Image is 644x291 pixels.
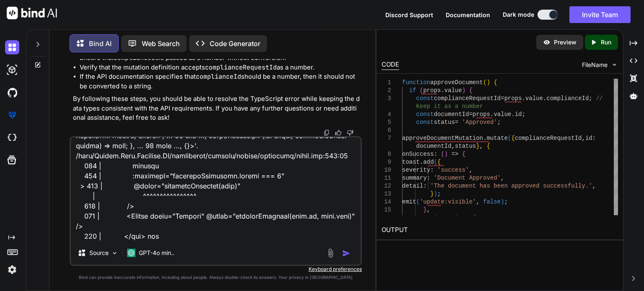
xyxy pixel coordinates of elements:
[592,183,596,189] span: ,
[522,95,525,102] span: .
[446,10,490,19] button: Documentation
[441,87,444,94] span: .
[434,95,501,102] span: complianceRequestId
[512,111,515,118] span: .
[462,119,497,126] span: 'Approved'
[5,108,19,122] img: premium
[416,119,434,126] span: const
[582,61,608,69] span: FileName
[377,220,623,240] h2: OUTPUT
[494,111,512,118] span: value
[416,111,434,118] span: const
[501,95,504,102] span: =
[5,63,19,77] img: darkAi-studio
[501,198,504,205] span: )
[508,135,511,142] span: (
[503,10,534,19] span: Dark mode
[402,79,430,86] span: function
[5,40,19,54] img: darkChat
[480,143,483,149] span: ,
[611,61,618,68] img: chevron down
[139,249,174,257] p: GPT-4o min..
[430,183,592,189] span: 'The document has been approved successfully.'
[323,129,330,136] img: copy
[589,95,592,102] span: ;
[5,131,19,145] img: cloudideIcon
[423,87,441,94] span: props
[455,214,458,221] span: )
[434,191,437,197] span: )
[434,111,469,118] span: documentId
[382,166,391,174] div: 10
[569,6,631,23] button: Invite Team
[554,38,576,46] p: Preview
[434,175,501,181] span: 'Document Approved'
[111,250,118,257] img: Pick Models
[402,151,434,157] span: onSuccess
[596,95,603,102] span: //
[487,79,490,86] span: )
[80,72,360,91] li: If the API documentation specifies that should be a number, then it should not be converted to a ...
[487,143,490,149] span: {
[483,135,486,142] span: .
[402,198,416,205] span: emit
[543,39,551,46] img: preview
[547,95,589,102] span: complianceId
[434,214,437,221] span: (
[490,111,493,118] span: .
[382,174,391,182] div: 11
[142,39,180,49] p: Web Search
[402,175,427,181] span: summary
[543,95,546,102] span: .
[494,79,497,86] span: {
[347,129,353,136] img: dislike
[402,214,427,221] span: onError
[382,95,391,103] div: 3
[437,167,469,173] span: 'success'
[601,38,611,46] p: Run
[452,143,455,149] span: ,
[402,159,420,165] span: toast
[497,119,501,126] span: ;
[504,95,522,102] span: props
[455,143,476,149] span: status
[89,249,109,257] p: Source
[585,135,592,142] span: id
[5,263,19,277] img: settings
[409,87,416,94] span: if
[469,111,473,118] span: =
[582,135,585,142] span: ,
[416,143,452,149] span: documentId
[382,214,391,222] div: 16
[89,39,112,49] p: Bind AI
[515,135,582,142] span: complianceRequestId
[402,135,483,142] span: approveDocumentMutation
[210,39,260,49] p: Code Generator
[476,198,480,205] span: ,
[592,135,596,142] span: :
[382,126,391,134] div: 6
[434,119,455,126] span: status
[70,274,362,281] p: Bind can provide inaccurate information, including about people. Always double-check its answers....
[385,11,433,18] span: Discord Support
[423,183,427,189] span: :
[434,159,437,165] span: (
[476,143,480,149] span: }
[504,198,508,205] span: ;
[427,214,430,221] span: :
[452,151,459,157] span: =>
[430,79,483,86] span: approveDocument
[382,190,391,198] div: 13
[487,135,508,142] span: mutate
[127,249,135,257] img: GPT-4o mini
[446,11,490,18] span: Documentation
[420,159,423,165] span: .
[402,183,423,189] span: detail
[437,159,441,165] span: {
[382,158,391,166] div: 9
[469,167,473,173] span: ,
[382,150,391,158] div: 8
[420,87,423,94] span: (
[335,129,342,136] img: like
[444,151,448,157] span: )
